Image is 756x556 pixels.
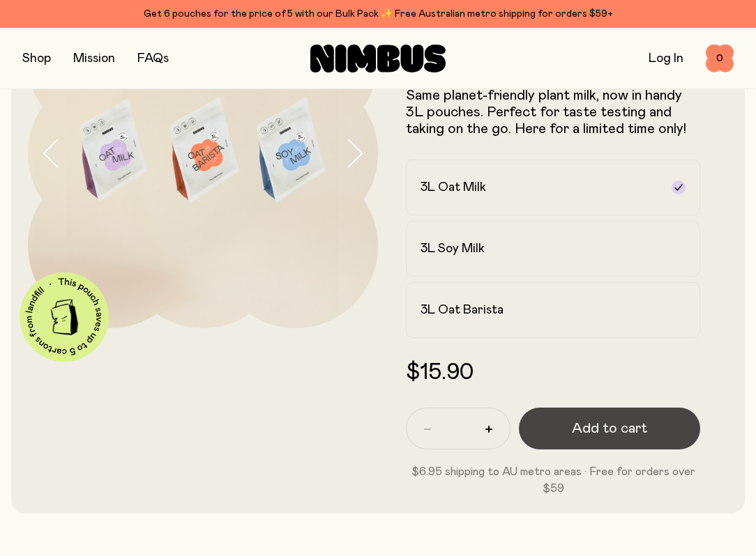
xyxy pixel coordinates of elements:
[137,52,169,65] a: FAQs
[572,419,647,438] span: Add to cart
[421,240,485,257] h2: 3L Soy Milk
[22,6,734,22] div: Get 6 pouches for the price of 5 with our Bulk Pack ✨ Free Australian metro shipping for orders $59+
[519,408,700,449] button: Add to cart
[406,362,474,384] span: $15.90
[421,302,504,318] h2: 3L Oat Barista
[421,179,486,196] h2: 3L Oat Milk
[706,45,734,72] button: 0
[406,463,700,497] p: $6.95 shipping to AU metro areas · Free for orders over $59
[73,52,115,65] a: Mission
[649,52,683,65] a: Log In
[406,87,700,137] p: Same planet-friendly plant milk, now in handy 3L pouches. Perfect for taste testing and taking on...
